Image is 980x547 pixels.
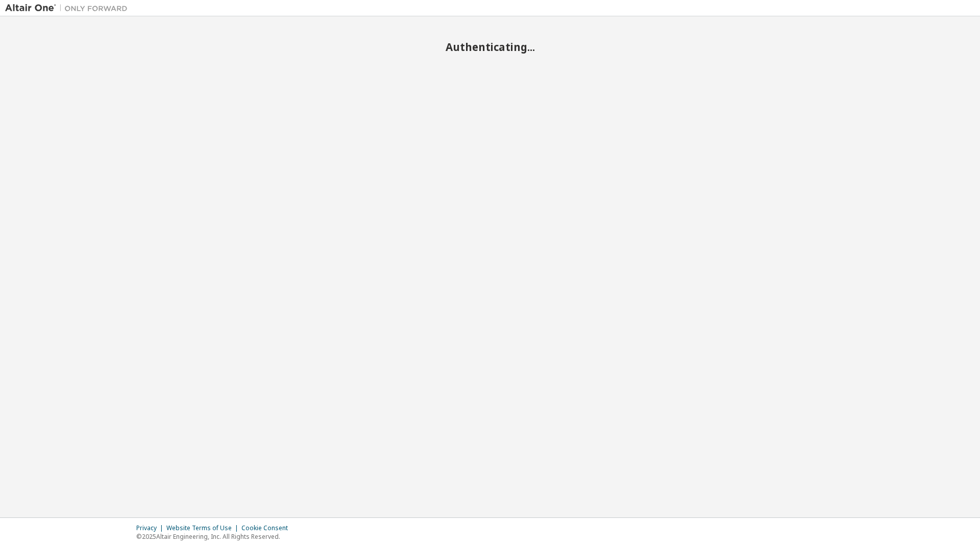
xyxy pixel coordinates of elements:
[136,524,166,532] div: Privacy
[5,3,133,13] img: Altair One
[136,532,294,541] p: © 2025 Altair Engineering, Inc. All Rights Reserved.
[5,40,975,54] h2: Authenticating...
[241,524,294,532] div: Cookie Consent
[166,524,241,532] div: Website Terms of Use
